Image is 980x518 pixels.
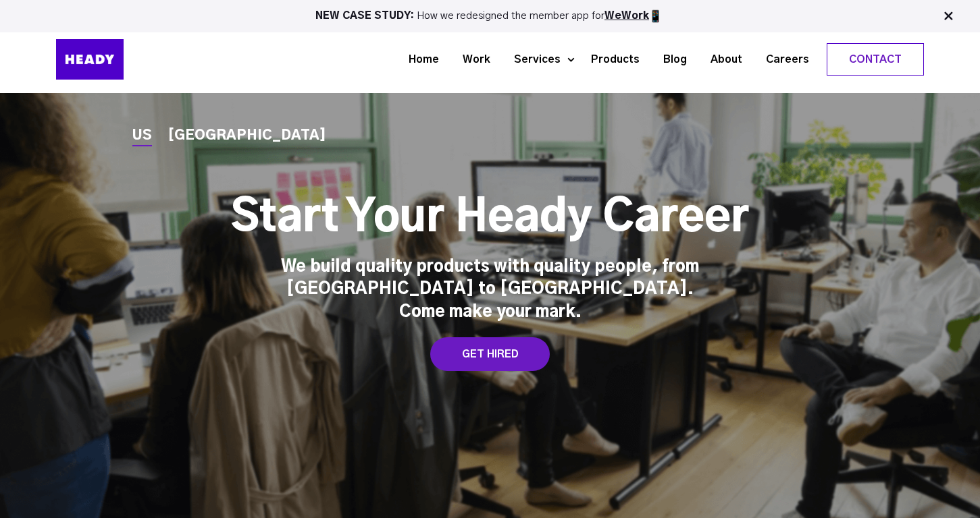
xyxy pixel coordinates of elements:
[694,47,749,72] a: About
[649,9,663,23] img: app emoji
[56,39,124,80] img: Heady_Logo_Web-01 (1)
[392,47,446,72] a: Home
[6,9,974,23] p: How we redesigned the member app for
[497,47,567,72] a: Services
[430,337,550,371] a: GET HIRED
[942,9,955,23] img: Close Bar
[281,256,700,324] div: We build quality products with quality people, from [GEOGRAPHIC_DATA] to [GEOGRAPHIC_DATA]. Come ...
[749,47,816,72] a: Careers
[157,43,924,76] div: Navigation Menu
[132,129,152,143] a: US
[231,192,749,246] h1: Start Your Heady Career
[446,47,497,72] a: Work
[574,47,646,72] a: Products
[646,47,694,72] a: Blog
[827,44,923,75] a: Contact
[168,129,326,143] a: [GEOGRAPHIC_DATA]
[604,11,649,21] a: WeWork
[315,11,417,21] strong: NEW CASE STUDY:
